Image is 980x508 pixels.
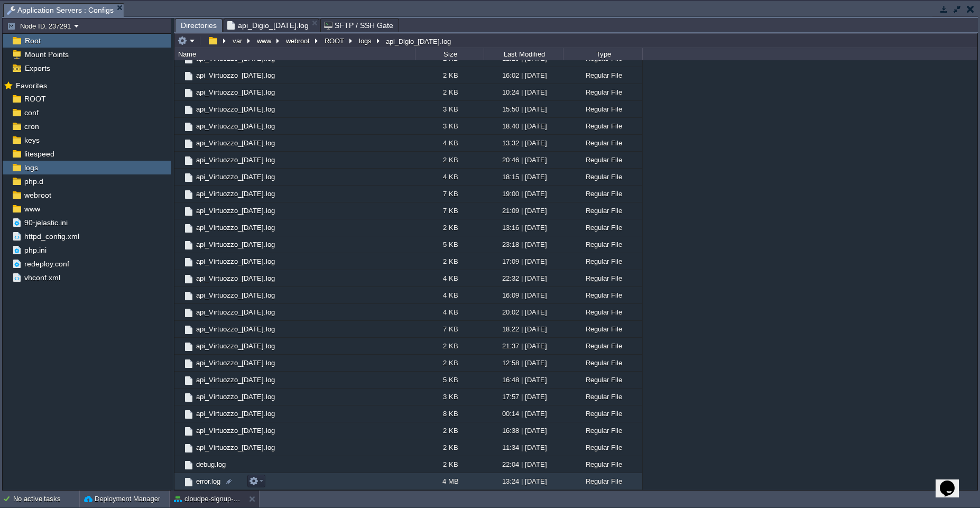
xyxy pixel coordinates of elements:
img: AMDAwAAAACH5BAEAAAAALAAAAAABAAEAAAICRAEAOw== [174,67,183,84]
a: api_Virtuozzo_[DATE].log [195,105,276,114]
a: api_Virtuozzo_[DATE].log [195,308,276,317]
img: AMDAwAAAACH5BAEAAAAALAAAAAABAAEAAAICRAEAOw== [174,439,183,456]
div: 18:15 | [DATE] [484,169,563,185]
div: Regular File [563,118,642,134]
button: www [255,36,274,45]
img: AMDAwAAAACH5BAEAAAAALAAAAAABAAEAAAICRAEAOw== [183,459,195,471]
img: AMDAwAAAACH5BAEAAAAALAAAAAABAAEAAAICRAEAOw== [183,409,195,420]
div: Regular File [563,186,642,202]
a: api_Virtuozzo_[DATE].log [195,291,276,300]
iframe: chat widget [936,466,969,497]
a: litespeed [22,149,56,159]
div: Type [564,48,642,60]
div: 8 KB [415,405,484,422]
a: logs [22,163,40,172]
div: Regular File [563,287,642,303]
li: /var/www/webroot/ROOT/logs/api_Digio_2025-09-02.log [224,19,319,32]
div: Regular File [563,135,642,151]
span: Directories [181,19,217,32]
img: AMDAwAAAACH5BAEAAAAALAAAAAABAAEAAAICRAEAOw== [183,138,195,150]
div: Regular File [563,422,642,439]
a: api_Virtuozzo_[DATE].log [195,88,276,97]
input: Click to enter the path [174,33,977,48]
div: 16:09 | [DATE] [484,287,563,303]
div: 3 KB [415,389,484,405]
div: 7 KB [415,321,484,337]
div: No active tasks [13,491,79,507]
div: Regular File [563,253,642,270]
img: AMDAwAAAACH5BAEAAAAALAAAAAABAAEAAAICRAEAOw== [183,375,195,386]
a: keys [22,135,41,145]
img: AMDAwAAAACH5BAEAAAAALAAAAAABAAEAAAICRAEAOw== [183,290,195,302]
img: AMDAwAAAACH5BAEAAAAALAAAAAABAAEAAAICRAEAOw== [174,405,183,422]
span: php.ini [22,245,48,255]
a: redeploy.conf [22,259,71,269]
a: api_Virtuozzo_[DATE].log [195,341,276,350]
img: AMDAwAAAACH5BAEAAAAALAAAAAABAAEAAAICRAEAOw== [174,101,183,117]
img: AMDAwAAAACH5BAEAAAAALAAAAAABAAEAAAICRAEAOw== [183,324,195,336]
button: ROOT [323,36,347,45]
div: 7 KB [415,186,484,202]
div: 4 KB [415,169,484,185]
img: AMDAwAAAACH5BAEAAAAALAAAAAABAAEAAAICRAEAOw== [174,304,183,320]
img: AMDAwAAAACH5BAEAAAAALAAAAAABAAEAAAICRAEAOw== [183,189,195,200]
img: AMDAwAAAACH5BAEAAAAALAAAAAABAAEAAAICRAEAOw== [174,118,183,134]
img: AMDAwAAAACH5BAEAAAAALAAAAAABAAEAAAICRAEAOw== [174,355,183,371]
div: 16:38 | [DATE] [484,422,563,439]
a: error.log [195,477,222,486]
img: AMDAwAAAACH5BAEAAAAALAAAAAABAAEAAAICRAEAOw== [183,121,195,133]
div: 7 KB [415,202,484,219]
a: api_Virtuozzo_[DATE].log [195,409,276,418]
img: AMDAwAAAACH5BAEAAAAALAAAAAABAAEAAAICRAEAOw== [174,338,183,354]
div: api_Digio_[DATE].log [383,36,451,45]
a: ROOT [22,94,48,104]
div: Regular File [563,372,642,388]
img: AMDAwAAAACH5BAEAAAAALAAAAAABAAEAAAICRAEAOw== [174,84,183,100]
div: 2 KB [415,439,484,456]
div: Regular File [563,456,642,473]
span: Favorites [14,81,49,90]
a: api_Virtuozzo_[DATE].log [195,122,276,131]
img: AMDAwAAAACH5BAEAAAAALAAAAAABAAEAAAICRAEAOw== [183,70,195,82]
a: api_Virtuozzo_[DATE].log [195,155,276,164]
img: AMDAwAAAACH5BAEAAAAALAAAAAABAAEAAAICRAEAOw== [174,236,183,253]
span: Exports [23,63,52,73]
a: api_Virtuozzo_[DATE].log [195,274,276,283]
span: api_Virtuozzo_[DATE].log [195,172,276,181]
div: 00:14 | [DATE] [484,405,563,422]
div: Regular File [563,338,642,354]
a: php.d [22,177,45,186]
div: Regular File [563,84,642,100]
span: webroot [22,190,53,200]
div: Name [175,48,415,60]
span: conf [22,108,40,117]
img: AMDAwAAAACH5BAEAAAAALAAAAAABAAEAAAICRAEAOw== [183,104,195,116]
div: 16:02 | [DATE] [484,67,563,84]
div: 20:02 | [DATE] [484,304,563,320]
img: AMDAwAAAACH5BAEAAAAALAAAAAABAAEAAAICRAEAOw== [174,219,183,236]
img: AMDAwAAAACH5BAEAAAAALAAAAAABAAEAAAICRAEAOw== [174,321,183,337]
div: 11:34 | [DATE] [484,439,563,456]
button: var [231,36,245,45]
div: 2 KB [415,253,484,270]
div: 4 KB [415,135,484,151]
div: Regular File [563,439,642,456]
div: 17:57 | [DATE] [484,389,563,405]
img: AMDAwAAAACH5BAEAAAAALAAAAAABAAEAAAICRAEAOw== [174,389,183,405]
img: AMDAwAAAACH5BAEAAAAALAAAAAABAAEAAAICRAEAOw== [183,392,195,403]
a: api_Virtuozzo_[DATE].log [195,358,276,367]
a: cron [22,122,41,131]
img: AMDAwAAAACH5BAEAAAAALAAAAAABAAEAAAICRAEAOw== [183,476,195,488]
span: api_Virtuozzo_[DATE].log [195,138,276,147]
div: 21:37 | [DATE] [484,338,563,354]
a: api_Virtuozzo_[DATE].log [195,189,276,198]
img: AMDAwAAAACH5BAEAAAAALAAAAAABAAEAAAICRAEAOw== [174,135,183,151]
div: 15:50 | [DATE] [484,101,563,117]
div: Regular File [563,169,642,185]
